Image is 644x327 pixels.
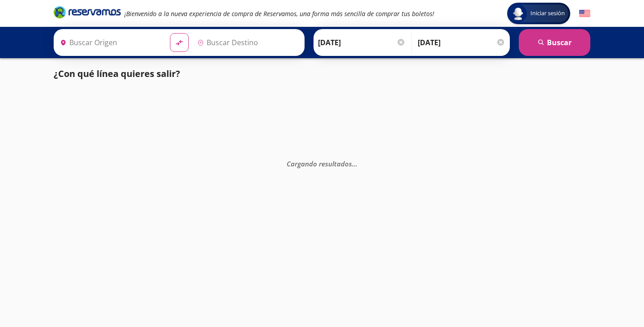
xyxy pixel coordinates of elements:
[194,31,300,54] input: Buscar Destino
[56,31,163,54] input: Buscar Origen
[356,159,357,168] span: .
[54,5,121,19] i: Brand Logo
[54,5,121,21] a: Brand Logo
[352,159,354,168] span: .
[318,31,406,54] input: Elegir Fecha
[124,9,434,18] em: ¡Bienvenido a la nueva experiencia de compra de Reservamos, una forma más sencilla de comprar tus...
[579,8,590,19] button: English
[54,67,180,81] p: ¿Con qué línea quieres salir?
[287,159,357,168] em: Cargando resultados
[354,159,356,168] span: .
[527,9,568,18] span: Iniciar sesión
[519,29,590,56] button: Buscar
[418,31,505,54] input: Opcional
